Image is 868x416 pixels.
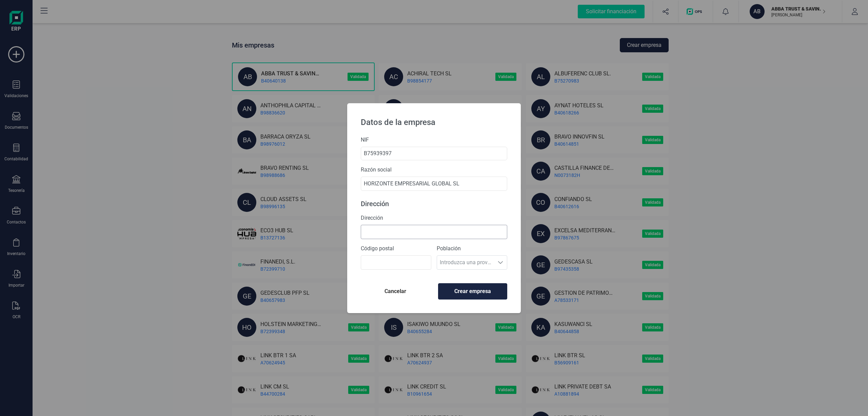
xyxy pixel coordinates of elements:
[355,111,513,130] p: Datos de la empresa
[361,199,507,209] p: Dirección
[366,287,425,295] span: Cancelar
[437,245,507,253] label: Población
[361,214,507,222] label: Dirección
[361,166,507,174] label: Razón social
[438,283,507,300] button: Crear empresa
[361,245,431,253] label: Código postal
[361,136,507,144] label: NIF
[444,287,501,295] span: Crear empresa
[361,283,430,300] button: Cancelar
